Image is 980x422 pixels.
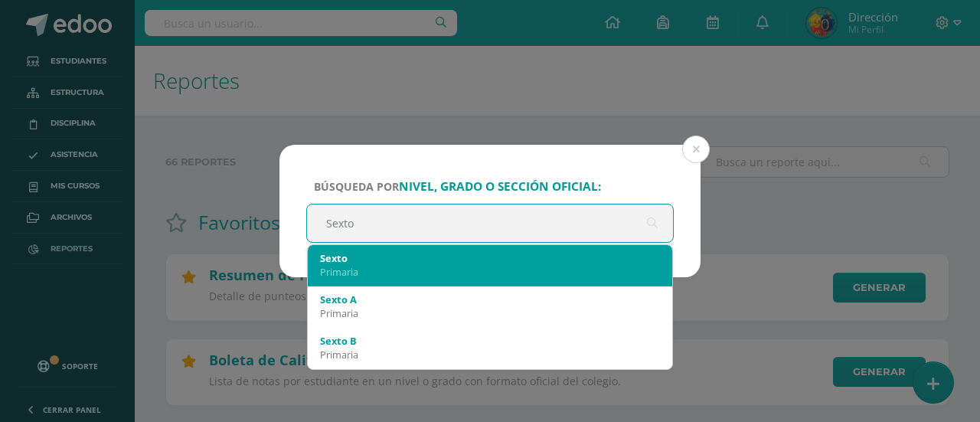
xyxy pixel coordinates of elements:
div: Sexto [320,251,660,265]
input: ej. Primero primaria, etc. [307,204,673,242]
div: Primaria [320,348,660,361]
div: Sexto A [320,293,660,306]
strong: nivel, grado o sección oficial: [399,178,601,195]
button: Close (Esc) [682,136,710,163]
div: Primaria [320,306,660,320]
span: Búsqueda por [314,179,601,194]
div: Primaria [320,265,660,279]
div: Sexto B [320,334,660,348]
